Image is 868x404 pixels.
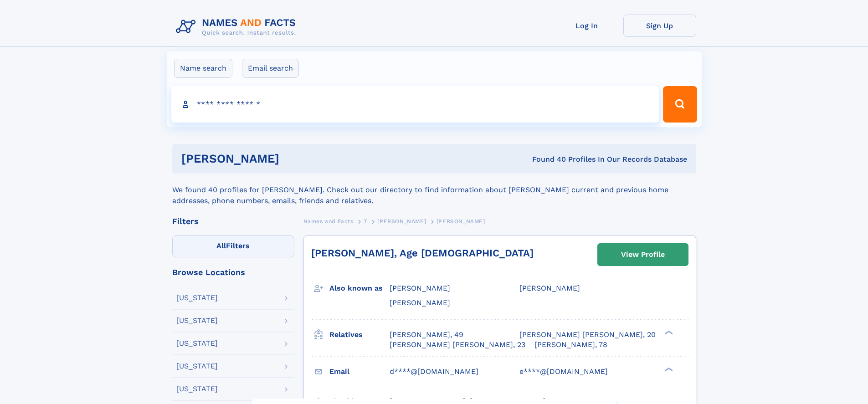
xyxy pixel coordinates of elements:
input: search input [171,86,659,123]
a: Sign Up [623,15,696,37]
a: [PERSON_NAME], 78 [534,340,607,350]
label: Email search [242,59,299,78]
h3: Also known as [329,281,390,296]
span: [PERSON_NAME] [437,218,485,225]
span: [PERSON_NAME] [390,284,450,292]
div: [US_STATE] [176,385,218,393]
a: [PERSON_NAME], Age [DEMOGRAPHIC_DATA] [311,247,534,259]
span: All [216,241,226,250]
h3: Relatives [329,327,390,343]
div: ❯ [663,366,673,372]
div: Filters [172,217,294,225]
div: Browse Locations [172,268,294,276]
a: Names and Facts [303,215,354,227]
div: [US_STATE] [176,294,218,302]
span: [PERSON_NAME] [519,284,580,292]
a: View Profile [598,244,688,266]
label: Name search [174,59,232,78]
div: ❯ [663,329,673,335]
div: [US_STATE] [176,340,218,347]
a: [PERSON_NAME] [377,215,426,227]
a: [PERSON_NAME] [PERSON_NAME], 23 [390,340,525,350]
h3: Email [329,364,390,379]
a: [PERSON_NAME] [PERSON_NAME], 20 [519,330,656,340]
div: We found 40 profiles for [PERSON_NAME]. Check out our directory to find information about [PERSON... [172,174,696,206]
label: Filters [172,235,294,257]
img: Logo Names and Facts [172,15,303,39]
div: View Profile [621,244,665,265]
h1: [PERSON_NAME] [181,153,406,164]
button: Search Button [663,86,697,123]
a: [PERSON_NAME], 49 [390,330,463,340]
div: Found 40 Profiles In Our Records Database [406,154,687,164]
div: [US_STATE] [176,363,218,370]
span: T [364,218,367,225]
a: Log In [550,15,623,37]
a: T [364,215,367,227]
div: [US_STATE] [176,317,218,324]
span: [PERSON_NAME] [390,298,450,307]
span: [PERSON_NAME] [377,218,426,225]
